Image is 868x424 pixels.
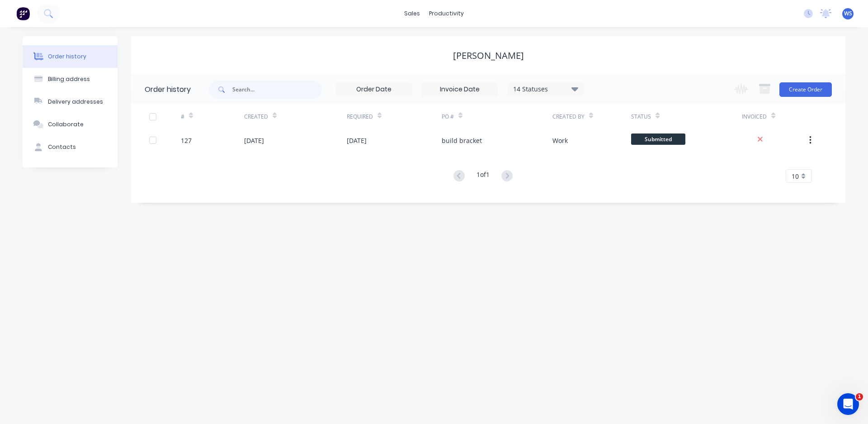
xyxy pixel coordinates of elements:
[347,113,373,121] div: Required
[453,50,524,61] div: [PERSON_NAME]
[631,104,742,129] div: Status
[347,104,442,129] div: Required
[232,81,322,99] input: Search...
[181,104,244,129] div: #
[552,136,568,145] div: Work
[837,393,859,415] iframe: Intercom live chat
[48,75,90,83] div: Billing address
[336,83,412,96] input: Order Date
[856,393,863,400] span: 1
[244,136,264,145] div: [DATE]
[400,7,425,20] div: sales
[476,170,490,183] div: 1 of 1
[442,104,552,129] div: PO #
[631,113,651,121] div: Status
[16,7,30,20] img: Factory
[244,104,347,129] div: Created
[742,113,767,121] div: Invoiced
[23,91,118,113] button: Delivery addresses
[244,113,268,121] div: Created
[23,45,118,68] button: Order history
[181,136,192,145] div: 127
[442,113,454,121] div: PO #
[508,84,584,94] div: 14 Statuses
[422,83,498,96] input: Invoice Date
[552,113,585,121] div: Created By
[347,136,367,145] div: [DATE]
[442,136,482,145] div: build bracket
[23,68,118,91] button: Billing address
[742,104,805,129] div: Invoiced
[23,113,118,136] button: Collaborate
[48,120,84,129] div: Collaborate
[631,133,685,145] span: Submitted
[779,82,832,97] button: Create Order
[844,10,852,18] span: WS
[48,98,103,106] div: Delivery addresses
[48,143,76,151] div: Contacts
[23,136,118,158] button: Contacts
[181,113,184,121] div: #
[48,52,86,61] div: Order history
[792,172,799,181] span: 10
[425,7,468,20] div: productivity
[552,104,632,129] div: Created By
[145,84,191,95] div: Order history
